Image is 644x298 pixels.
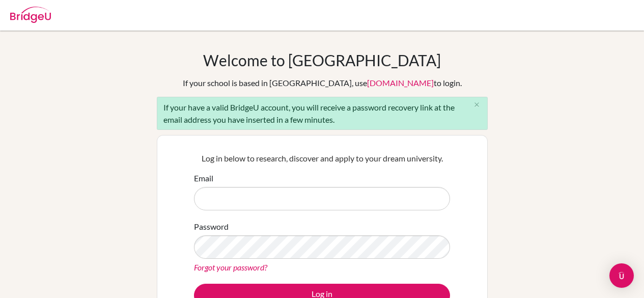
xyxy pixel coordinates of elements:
[367,78,434,88] a: [DOMAIN_NAME]
[183,77,462,89] div: If your school is based in [GEOGRAPHIC_DATA], use to login.
[10,7,51,23] img: Bridge-U
[467,97,487,113] button: Close
[194,152,450,165] p: Log in below to research, discover and apply to your dream university.
[473,101,481,109] i: close
[157,97,488,130] div: If your have a valid BridgeU account, you will receive a password recovery link at the email addr...
[194,221,229,233] label: Password
[194,262,267,272] a: Forgot your password?
[203,51,441,69] h1: Welcome to [GEOGRAPHIC_DATA]
[194,172,213,184] label: Email
[609,263,634,288] div: Open Intercom Messenger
